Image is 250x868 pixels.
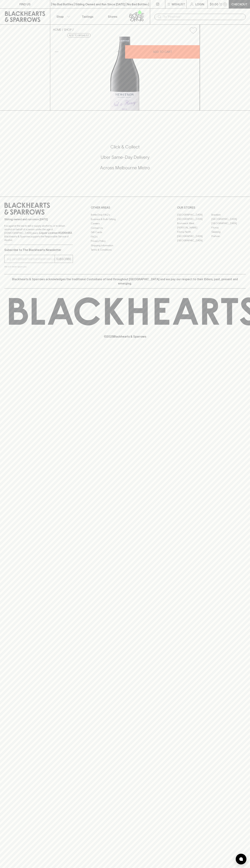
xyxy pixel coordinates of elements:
a: Shipping Information [91,243,159,248]
button: Shop [50,9,75,24]
p: SUBSCRIBE [56,257,71,261]
a: [GEOGRAPHIC_DATA] [177,213,211,217]
a: Terms & Conditions [91,248,159,252]
a: Brunswick West [177,221,211,225]
a: Braddon [211,213,246,217]
a: Tastings [75,9,100,24]
a: Business & Bulk Gifting [91,217,159,221]
p: We will never spam you [4,265,73,268]
a: Gift Cards [91,230,159,235]
p: OTHER AREAS [91,205,159,210]
p: ADD TO CART [153,50,172,54]
h5: Click & Collect [4,144,246,150]
p: Sibling owned and run since [DATE] [4,218,73,221]
button: ADD TO CART [125,45,200,59]
a: Prahran [211,234,246,238]
p: FIND US [19,2,31,6]
p: 0 [224,3,226,5]
a: [GEOGRAPHIC_DATA] [211,217,246,221]
strong: Liquor License #32064953 [39,231,72,234]
h5: Across Melbourne Metro [4,165,246,171]
input: e.g. jane@blackheartsandsparrows.com.au [7,256,55,262]
p: Shop [56,14,64,19]
a: [GEOGRAPHIC_DATA] [211,221,246,225]
h5: Uber Same-Day Delivery [4,154,246,160]
a: Geelong [211,230,246,234]
img: bubble-icon [239,857,243,861]
p: OUR STORES [177,205,246,210]
p: Login [195,2,204,6]
a: Fitzroy [211,225,246,230]
input: Try "Pinot noir" [163,14,243,20]
a: Fitzroy North [177,230,211,234]
a: FAQ's [91,235,159,239]
a: [GEOGRAPHIC_DATA] [177,217,211,221]
a: Contact Us [91,226,159,230]
button: Add to wishlist [188,26,198,35]
a: SHOP [64,28,72,31]
p: It is against the law to sell or supply alcohol to, or to obtain alcohol on behalf of a person un... [4,224,73,242]
p: Checkout [231,2,247,6]
p: Subscribe to The Blackhearts Newsletter [4,248,73,252]
div: Call to action block [4,130,246,189]
a: HOME [53,28,61,31]
a: Bottle Drop FAQ's [91,213,159,217]
a: [GEOGRAPHIC_DATA] [177,238,211,243]
p: Wishlist [172,2,185,6]
a: Stores [100,9,125,24]
p: Stores [108,14,117,19]
a: Privacy Policy [91,239,159,243]
p: Tastings [82,14,93,19]
button: Add to wishlist [67,33,91,38]
button: SUBSCRIBE [55,255,73,263]
p: $0.00 [210,2,218,6]
a: [PERSON_NAME] [177,225,211,230]
a: [GEOGRAPHIC_DATA] [177,234,211,238]
img: 37431.png [50,37,200,110]
a: Careers [91,221,159,226]
p: Blackhearts & Sparrows acknowledges the traditional Custodians of land throughout [GEOGRAPHIC_DAT... [7,277,243,286]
